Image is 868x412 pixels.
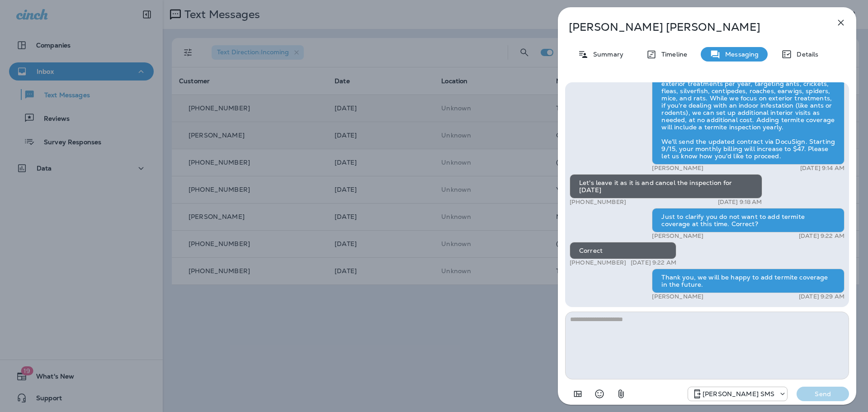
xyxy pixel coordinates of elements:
p: [PERSON_NAME] [652,165,703,172]
p: [PERSON_NAME] [652,232,703,240]
p: [DATE] 9:22 AM [799,232,844,240]
div: +1 (757) 760-3335 [688,388,787,399]
p: [PHONE_NUMBER] [570,199,626,206]
div: Thank you, we will be happy to add termite coverage in the future. [652,269,844,293]
p: [DATE] 9:18 AM [718,199,762,206]
p: Messaging [721,51,759,58]
p: Summary [589,51,623,58]
p: [PERSON_NAME] [PERSON_NAME] [569,21,816,33]
div: Correct [570,242,676,259]
p: [PERSON_NAME] SMS [703,390,774,398]
div: Let's leave it as it is and cancel the inspection for [DATE] [570,174,762,199]
p: Timeline [657,51,687,58]
button: Select an emoji [590,385,609,403]
p: [DATE] 9:22 AM [631,259,676,266]
p: [PHONE_NUMBER] [570,259,626,266]
p: [DATE] 9:14 AM [800,165,844,172]
p: [PERSON_NAME] [652,293,703,300]
p: [DATE] 9:29 AM [799,293,844,300]
p: Details [792,51,818,58]
div: Just to clarify you do not want to add termite coverage at this time. Correct? [652,208,844,232]
button: Add in a premade template [569,385,587,403]
div: I reviewed your account and see that a termite inspection was completed in May. However, only a p... [652,17,844,165]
